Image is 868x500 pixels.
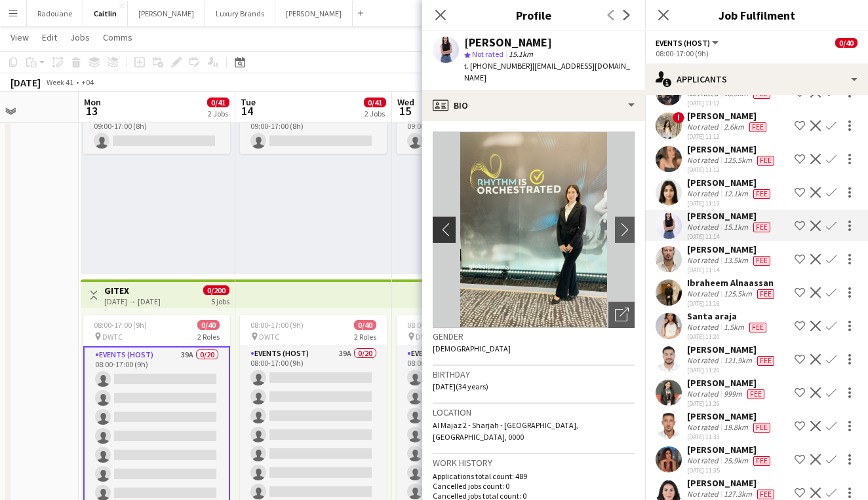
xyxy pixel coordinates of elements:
span: Al Majaz 2 - Sharjah - [GEOGRAPHIC_DATA], [GEOGRAPHIC_DATA], 0000 [433,420,578,442]
div: 2 Jobs [365,109,385,118]
span: Fee [757,156,774,166]
span: DWTC [102,332,123,342]
span: 2 Roles [354,332,376,342]
div: [DATE] 11:20 [687,366,777,374]
div: Crew has different fees then in role [747,322,769,332]
span: Fee [747,389,764,399]
a: View [5,29,34,46]
div: [PERSON_NAME] [687,344,777,355]
span: DWTC [416,332,436,342]
span: Events (Host) [656,38,710,48]
div: [DATE] 11:20 [687,332,769,341]
div: Not rated [687,322,721,332]
h3: Location [433,406,635,418]
div: [PERSON_NAME] [687,110,769,122]
span: Fee [753,423,770,433]
span: Fee [757,356,774,366]
button: Caitlin [83,1,128,26]
div: 13.5km [721,255,751,266]
div: [PERSON_NAME] [687,444,773,455]
div: [DATE] 11:13 [687,199,773,207]
p: Cancelled jobs count: 0 [433,481,635,491]
a: Edit [37,29,62,46]
span: Wed [397,96,414,108]
div: Not rated [687,455,721,466]
span: 0/40 [835,38,858,48]
div: Crew has different fees then in role [755,355,777,366]
div: Not rated [687,122,721,132]
div: Crew has different fees then in role [745,389,767,399]
span: 15.1km [506,49,536,59]
div: Not rated [687,188,721,199]
div: [PERSON_NAME] [687,377,767,389]
div: [PERSON_NAME] [687,143,777,155]
div: [PERSON_NAME] [687,477,777,489]
div: 125.5km [721,289,755,299]
span: Fee [757,490,774,499]
span: Comms [103,31,132,43]
div: Ibraheem Alnaassan [687,277,777,289]
span: 08:00-17:00 (9h) [94,320,147,330]
div: [DATE] 11:14 [687,266,773,274]
span: 15 [395,103,414,118]
div: 25.9km [721,455,751,466]
div: [PERSON_NAME] [687,243,773,255]
div: Open photos pop-in [608,302,635,328]
div: Applicants [645,63,868,95]
div: 999m [721,389,745,399]
span: View [10,31,29,43]
div: [DATE] 11:16 [687,299,777,308]
div: 12.1km [721,188,751,199]
div: Not rated [687,289,721,299]
div: [PERSON_NAME] [687,210,773,222]
span: Fee [753,456,770,466]
div: 127.3km [721,489,755,499]
h3: Profile [422,7,645,24]
h3: GITEX [104,285,161,296]
span: ! [673,112,684,124]
a: Comms [98,29,138,46]
span: DWTC [259,332,279,342]
button: Events (Host) [656,38,720,48]
div: 2 Jobs [208,109,229,118]
div: 5 jobs [211,295,229,306]
span: [DEMOGRAPHIC_DATA] [433,344,511,353]
div: 125.5km [721,155,755,166]
div: Crew has different fees then in role [755,289,777,299]
div: Crew has different fees then in role [751,222,773,232]
button: Luxury Brands [205,1,275,26]
p: Applications total count: 489 [433,471,635,481]
div: [DATE] 11:33 [687,433,773,441]
div: Crew has different fees then in role [755,155,777,166]
h3: Gender [433,330,635,342]
div: Not rated [687,355,721,366]
span: Fee [753,223,770,232]
img: Crew avatar or photo [433,132,635,328]
span: 2 Roles [197,332,220,342]
div: Bio [422,90,645,121]
span: Not rated [472,49,503,59]
app-card-role: Events (Hostess)26A0/109:00-17:00 (8h) [83,109,230,154]
span: 08:00-17:00 (9h) [250,320,304,330]
div: Not rated [687,389,721,399]
div: 19.8km [721,422,751,433]
div: 1.5km [721,322,747,332]
h3: Work history [433,457,635,469]
span: 13 [82,103,101,118]
div: Crew has different fees then in role [755,489,777,499]
div: [DATE] 11:14 [687,232,773,241]
span: 0/41 [364,98,386,107]
span: Fee [749,122,766,132]
span: Mon [84,96,101,108]
div: Not rated [687,255,721,266]
span: 0/40 [197,320,220,330]
div: [PERSON_NAME] [464,37,552,48]
div: [DATE] 11:35 [687,466,773,474]
span: [DATE] (34 years) [433,382,488,391]
span: t. [PHONE_NUMBER] [464,61,532,71]
button: [PERSON_NAME] [275,1,353,26]
div: Crew has different fees then in role [747,122,769,132]
span: Fee [753,256,770,266]
div: Not rated [687,155,721,166]
div: [DATE] 11:26 [687,399,767,408]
